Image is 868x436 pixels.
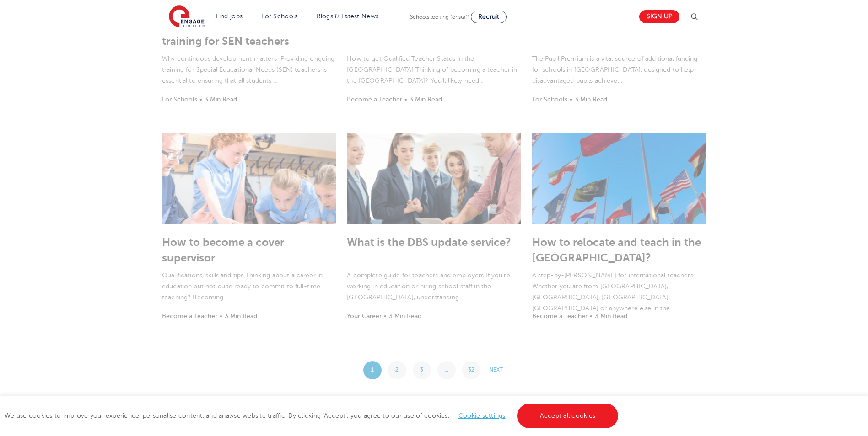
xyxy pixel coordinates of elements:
[162,311,217,321] li: Become a Teacher
[347,53,521,86] p: How to get Qualified Teacher Status in the [GEOGRAPHIC_DATA] Thinking of becoming a teacher in th...
[410,94,442,105] li: 3 Min Read
[5,412,620,419] span: We use cookies to improve your experience, personalise content, and analyse website traffic. By c...
[532,94,567,105] li: For Schools
[487,361,505,379] a: Next
[413,361,431,379] a: 3
[217,311,225,321] li: •
[532,311,588,321] li: Become a Teacher
[363,361,382,379] span: 1
[197,94,205,105] li: •
[347,311,382,321] li: Your Career
[317,13,379,20] a: Blogs & Latest News
[216,13,243,20] a: Find jobs
[169,5,205,28] img: Engage Education
[575,94,607,105] li: 3 Min Read
[478,13,499,20] span: Recruit
[225,311,257,321] li: 3 Min Read
[567,94,575,105] li: •
[162,270,336,303] p: Qualifications, skills and tips Thinking about a career in education but not quite ready to commi...
[389,311,421,321] li: 3 Min Read
[595,311,627,321] li: 3 Min Read
[437,361,456,379] span: …
[532,270,706,314] p: A step-by-[PERSON_NAME] for international teachers Whether you are from [GEOGRAPHIC_DATA], [GEOGR...
[347,94,402,105] li: Become a Teacher
[162,53,336,86] p: Why continuous development matters Providing ongoing training for Special Educational Needs (SEN)...
[532,236,701,264] a: How to relocate and teach in the [GEOGRAPHIC_DATA]?
[162,19,302,48] a: The importance of ongoing training for SEN teachers
[205,94,237,105] li: 3 Min Read
[532,53,706,86] p: The Pupil Premium is a vital source of additional funding for schools in [GEOGRAPHIC_DATA], desig...
[639,10,679,23] a: Sign up
[402,94,410,105] li: •
[382,311,389,321] li: •
[347,236,511,249] a: What is the DBS update service?
[458,412,506,419] a: Cookie settings
[261,13,297,20] a: For Schools
[471,11,507,23] a: Recruit
[517,404,619,428] a: Accept all cookies
[410,14,469,20] span: Schools looking for staff
[388,361,406,379] a: 2
[162,236,284,264] a: How to become a cover supervisor
[588,311,595,321] li: •
[347,270,521,303] p: A complete guide for teachers and employers If you’re working in education or hiring school staff...
[462,361,480,379] a: 32
[162,94,197,105] li: For Schools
